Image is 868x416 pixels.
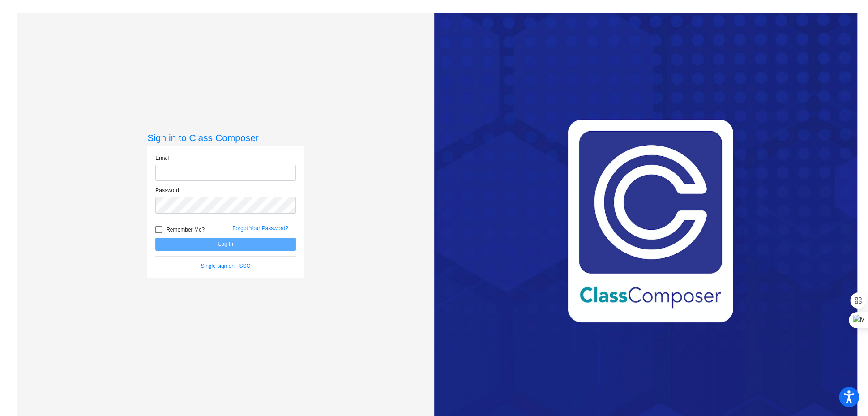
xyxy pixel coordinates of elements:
label: Email [155,154,169,162]
a: Forgot Your Password? [232,225,288,232]
button: Log In [155,238,296,251]
h3: Sign in to Class Composer [147,132,304,143]
a: Single sign on - SSO [201,263,250,269]
label: Password [155,186,179,194]
span: Remember Me? [166,224,205,235]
